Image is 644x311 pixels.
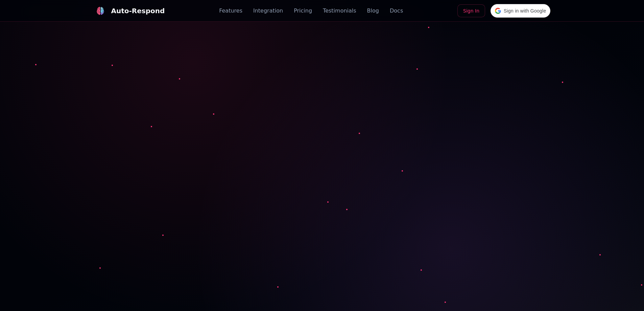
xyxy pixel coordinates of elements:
[367,7,379,15] a: Blog
[504,7,546,15] span: Sign in with Google
[323,7,356,15] a: Testimonials
[294,7,312,15] a: Pricing
[219,7,242,15] a: Features
[253,7,283,15] a: Integration
[390,7,403,15] a: Docs
[111,6,165,16] div: Auto-Respond
[491,4,550,18] div: Sign in with Google
[457,4,485,17] a: Sign In
[96,6,104,15] img: logo.svg
[94,4,165,18] a: Auto-Respond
